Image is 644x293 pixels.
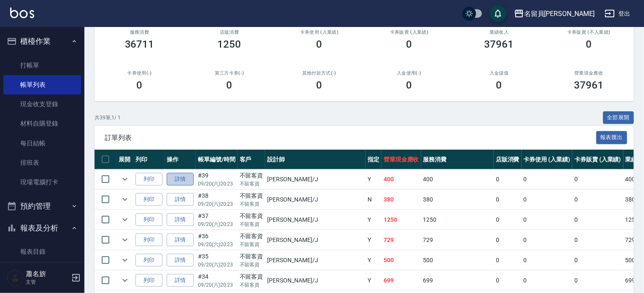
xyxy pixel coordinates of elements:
[3,153,81,172] a: 排班表
[167,274,194,287] a: 詳情
[240,241,263,248] p: 不留客資
[572,150,623,169] th: 卡券販賣 (入業績)
[240,180,263,188] p: 不留客資
[421,169,494,189] td: 400
[135,274,162,287] button: 列印
[198,200,235,208] p: 09/20 (六) 20:23
[365,190,382,210] td: N
[135,173,162,186] button: 列印
[167,234,194,247] a: 詳情
[198,261,235,269] p: 09/20 (六) 20:23
[382,250,421,270] td: 500
[421,271,494,290] td: 699
[116,150,133,169] th: 展開
[3,134,81,153] a: 每日結帳
[198,220,235,228] p: 09/20 (六) 20:23
[382,230,421,250] td: 729
[240,191,263,200] div: 不留客資
[3,30,81,52] button: 櫃檯作業
[26,270,69,278] h5: 蕭名旂
[484,38,514,50] h3: 37961
[490,5,506,22] button: save
[374,70,444,76] h2: 入金使用(-)
[240,252,263,261] div: 不留客資
[165,150,196,169] th: 操作
[3,172,81,192] a: 現場電腦打卡
[119,234,131,246] button: expand row
[524,8,595,19] div: 名留員[PERSON_NAME]
[198,241,235,248] p: 09/20 (六) 20:23
[240,232,263,241] div: 不留客資
[135,213,162,226] button: 列印
[494,190,522,210] td: 0
[119,213,131,226] button: expand row
[284,30,354,35] h2: 卡券使用 (入業績)
[572,169,623,189] td: 0
[167,213,194,226] a: 詳情
[195,70,264,76] h2: 第三方卡券(-)
[196,250,238,270] td: #35
[218,38,241,50] h3: 1250
[137,79,143,91] h3: 0
[3,75,81,94] a: 帳單列表
[494,150,522,169] th: 店販消費
[365,230,382,250] td: Y
[3,242,81,261] a: 報表目錄
[167,193,194,206] a: 詳情
[240,281,263,289] p: 不留客資
[572,250,623,270] td: 0
[167,254,194,267] a: 詳情
[119,173,131,185] button: expand row
[284,70,354,76] h2: 其他付款方式(-)
[382,190,421,210] td: 380
[105,70,174,76] h2: 卡券使用(-)
[3,56,81,75] a: 打帳單
[572,190,623,210] td: 0
[238,150,265,169] th: 客戶
[572,230,623,250] td: 0
[317,38,322,50] h3: 0
[464,30,534,35] h2: 業績收入
[406,79,412,91] h3: 0
[105,30,174,35] h3: 服務消費
[240,200,263,208] p: 不留客資
[421,150,494,169] th: 服務消費
[365,150,382,169] th: 指定
[365,250,382,270] td: Y
[382,150,421,169] th: 營業現金應收
[135,234,162,247] button: 列印
[522,250,573,270] td: 0
[572,271,623,290] td: 0
[365,169,382,189] td: Y
[196,210,238,230] td: #37
[265,250,365,270] td: [PERSON_NAME] /J
[196,190,238,210] td: #38
[522,271,573,290] td: 0
[240,171,263,180] div: 不留客資
[196,271,238,290] td: #34
[494,230,522,250] td: 0
[382,210,421,230] td: 1250
[494,271,522,290] td: 0
[3,114,81,133] a: 材料自購登錄
[494,169,522,189] td: 0
[511,5,598,22] button: 名留員[PERSON_NAME]
[522,169,573,189] td: 0
[494,250,522,270] td: 0
[265,271,365,290] td: [PERSON_NAME] /J
[240,261,263,269] p: 不留客資
[265,190,365,210] td: [PERSON_NAME] /J
[554,30,624,35] h2: 卡券販賣 (不入業績)
[421,250,494,270] td: 500
[240,212,263,220] div: 不留客資
[119,193,131,206] button: expand row
[135,254,162,267] button: 列印
[105,134,596,142] span: 訂單列表
[265,169,365,189] td: [PERSON_NAME] /J
[198,180,235,188] p: 09/20 (六) 20:23
[496,79,502,91] h3: 0
[464,70,534,76] h2: 入金儲值
[522,190,573,210] td: 0
[3,195,81,217] button: 預約管理
[265,210,365,230] td: [PERSON_NAME] /J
